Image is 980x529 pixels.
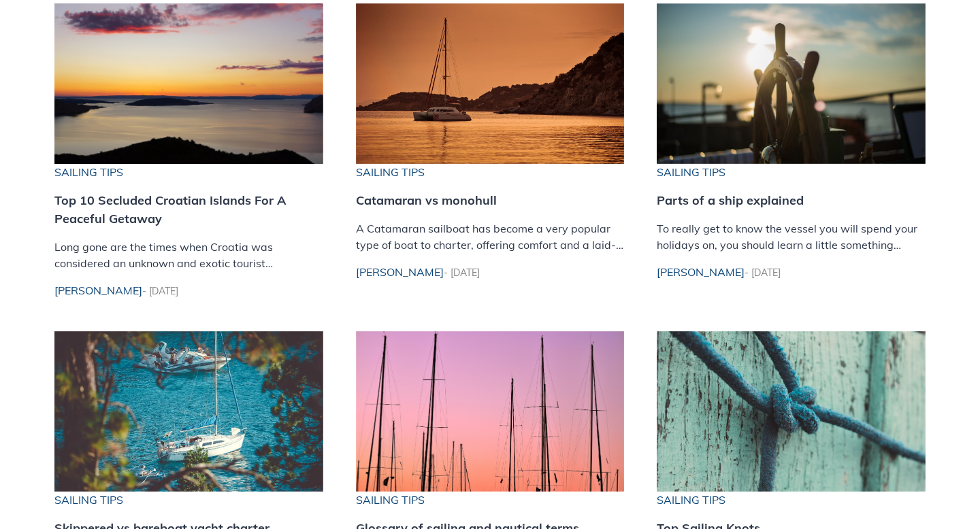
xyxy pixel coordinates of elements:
[356,164,625,180] span: Sailing Tips
[356,5,625,253] a: Sailing TipsCatamaran vs monohullA Catamaran sailboat has become a very popular type of boat to c...
[356,265,444,279] a: [PERSON_NAME]
[444,267,480,279] span: - [DATE]
[657,492,926,508] span: Sailing Tips
[657,164,926,180] span: Sailing Tips
[356,492,625,508] span: Sailing Tips
[54,5,323,271] a: Sailing TipsTop 10 Secluded Croatian Islands For A Peaceful GetawayLong gone are the times when C...
[142,285,178,297] span: - [DATE]
[657,220,926,253] p: To really get to know the vessel you will spend your holidays on, you should learn a little somet...
[356,191,625,209] h3: Catamaran vs monohull
[657,191,926,209] h3: Parts of a ship explained
[745,267,781,279] span: - [DATE]
[54,164,323,180] span: Sailing Tips
[657,5,926,253] a: Sailing TipsParts of a ship explainedTo really get to know the vessel you will spend your holiday...
[54,239,323,271] p: Long gone are the times when Croatia was considered an unknown and exotic tourist destination. Ea...
[356,220,625,253] p: A Catamaran sailboat has become a very popular type of boat to charter, offering comfort and a la...
[657,265,745,279] a: [PERSON_NAME]
[54,284,142,297] a: [PERSON_NAME]
[54,492,323,508] span: Sailing Tips
[54,191,323,228] h3: Top 10 Secluded Croatian Islands For A Peaceful Getaway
